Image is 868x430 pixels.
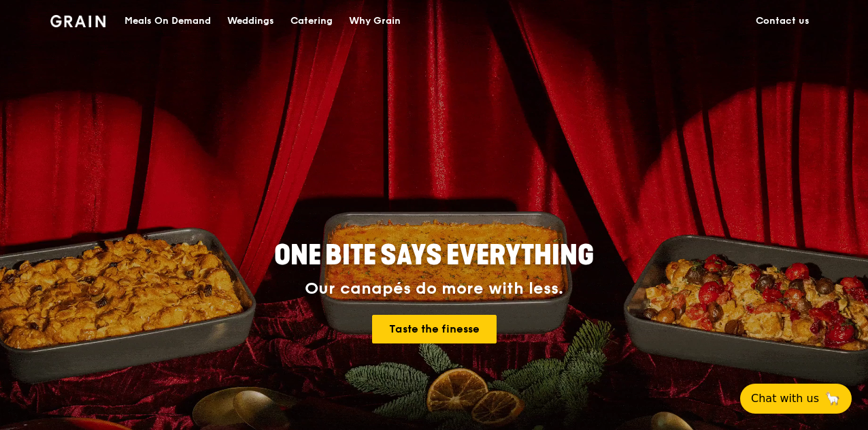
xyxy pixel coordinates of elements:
span: ONE BITE SAYS EVERYTHING [274,239,594,272]
div: Our canapés do more with less. [189,279,679,298]
a: Taste the finesse [372,315,497,343]
div: Why Grain [349,1,401,42]
a: Why Grain [341,1,409,42]
div: Weddings [227,1,274,42]
button: Chat with us🦙 [740,384,852,414]
a: Contact us [748,1,818,42]
a: Catering [282,1,341,42]
img: Grain [50,15,105,27]
span: Chat with us [751,390,819,407]
a: Weddings [219,1,282,42]
div: Catering [290,1,333,42]
span: 🦙 [824,390,841,407]
div: Meals On Demand [124,1,211,42]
